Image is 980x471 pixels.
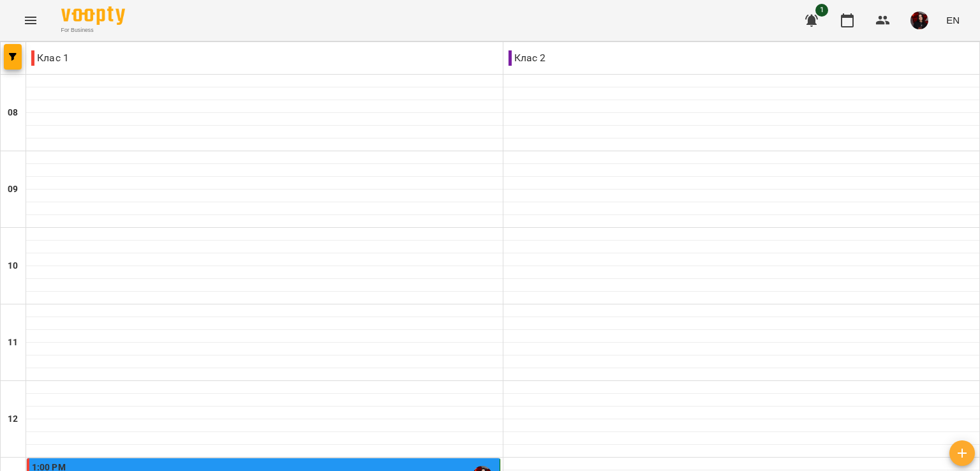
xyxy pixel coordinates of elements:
[910,11,928,29] img: 11eefa85f2c1bcf485bdfce11c545767.jpg
[8,259,18,273] h6: 10
[8,106,18,120] h6: 08
[8,412,18,426] h6: 12
[8,336,18,350] h6: 11
[949,440,975,466] button: Add lesson
[8,183,18,197] h6: 09
[61,6,125,25] img: Voopty Logo
[815,4,828,17] span: 1
[509,50,546,66] p: Клас 2
[941,8,965,32] button: EN
[15,5,46,36] button: Menu
[61,26,125,34] span: For Business
[946,13,960,27] span: EN
[31,50,69,66] p: Клас 1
